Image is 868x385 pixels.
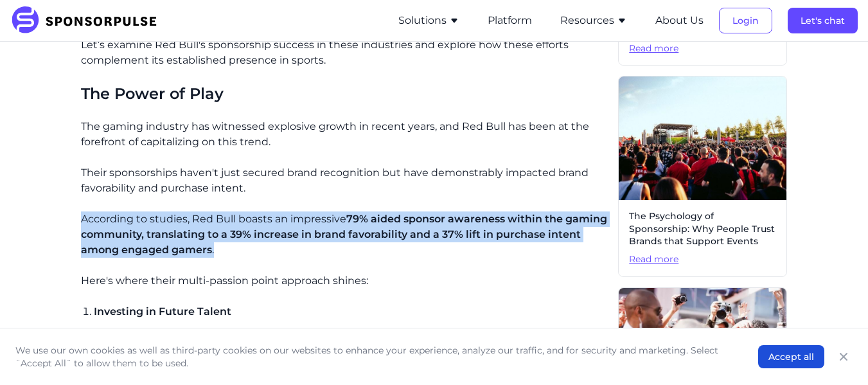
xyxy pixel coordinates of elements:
[81,165,608,196] p: Their sponsorships haven't just secured brand recognition but have demonstrably impacted brand fa...
[719,15,772,26] a: Login
[788,15,858,26] a: Let's chat
[758,345,824,368] button: Accept all
[560,13,627,28] button: Resources
[629,253,776,266] span: Read more
[81,37,608,68] p: Let’s examine Red Bull's sponsorship success in these industries and explore how these efforts co...
[719,8,772,33] button: Login
[81,213,607,256] span: 79% aided sponsor awareness within the gaming community, translating to a 39% increase in brand f...
[81,84,608,103] h3: The Power of Play
[10,6,166,35] img: SponsorPulse
[619,76,786,200] img: Sebastian Pociecha courtesy of Unsplash
[488,15,532,26] a: Platform
[81,211,608,258] p: According to studies, Red Bull boasts an impressive .
[488,13,532,28] button: Platform
[94,305,231,318] span: Investing in Future Talent
[655,13,704,28] button: About Us
[655,15,704,26] a: About Us
[398,13,459,28] button: Solutions
[788,8,858,33] button: Let's chat
[15,344,732,370] p: We use our own cookies as well as third-party cookies on our websites to enhance your experience,...
[81,119,608,150] p: The gaming industry has witnessed explosive growth in recent years, and Red Bull has been at the ...
[804,323,868,385] iframe: Chat Widget
[629,42,776,55] span: Read more
[618,76,787,276] a: The Psychology of Sponsorship: Why People Trust Brands that Support EventsRead more
[629,210,776,248] span: The Psychology of Sponsorship: Why People Trust Brands that Support Events
[81,273,608,289] p: Here's where their multi-passion point approach shines:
